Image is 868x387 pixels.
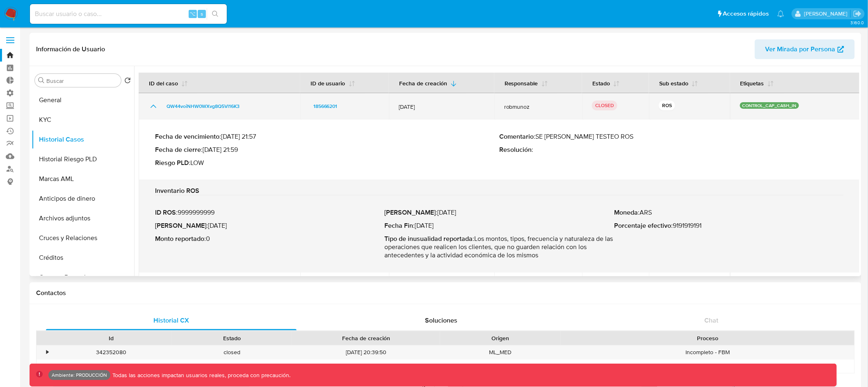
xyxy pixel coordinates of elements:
button: Marcas AML [32,169,134,189]
div: CX_ONE_MANUAL [440,360,561,373]
div: Origen [446,334,555,342]
button: General [32,90,134,110]
div: ML_MED [440,346,561,359]
button: Historial Casos [32,130,134,149]
a: Notificaciones [777,10,784,17]
div: Proceso [566,334,849,342]
span: Historial CX [153,316,189,325]
button: Cruces y Relaciones [32,228,134,248]
button: Créditos [32,248,134,268]
button: Volver al orden por defecto [124,77,131,86]
div: Entregas Parciales [561,360,854,373]
span: Chat [705,316,719,325]
span: Soluciones [425,316,458,325]
a: Salir [853,9,862,18]
div: Estado [177,334,286,342]
button: KYC [32,110,134,130]
div: 342333958 [51,360,171,373]
p: diego.assum@mercadolibre.com [804,10,850,18]
button: Cuentas Bancarias [32,268,134,287]
div: [DATE] 20:39:50 [292,346,440,359]
div: finished [171,360,292,373]
div: • [46,362,48,370]
span: ⌥ [190,10,196,18]
span: Accesos rápidos [723,9,769,18]
button: search-icon [207,8,224,20]
input: Buscar usuario o caso... [30,9,227,19]
button: Historial Riesgo PLD [32,149,134,169]
div: closed [171,346,292,359]
div: 342352080 [51,346,171,359]
button: Archivos adjuntos [32,208,134,228]
p: Ambiente: PRODUCCIÓN [52,373,107,377]
h1: Información de Usuario [36,45,105,53]
button: Anticipos de dinero [32,189,134,208]
div: • [46,348,48,356]
p: Todas las acciones impactan usuarios reales, proceda con precaución. [110,371,291,379]
div: Id [57,334,166,342]
input: Buscar [46,77,118,85]
div: Incompleto - FBM [561,346,854,359]
div: Fecha de creación [298,334,434,342]
button: Ver Mirada por Persona [755,39,855,59]
button: Buscar [38,77,45,84]
span: s [201,10,203,18]
div: [DATE] 18:36:13 [292,360,440,373]
span: Ver Mirada por Persona [765,39,836,59]
h1: Contactos [36,289,855,297]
